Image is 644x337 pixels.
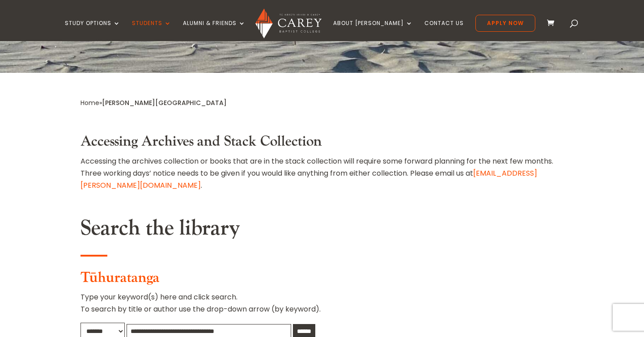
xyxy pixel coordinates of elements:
a: Home [80,98,99,107]
a: Apply Now [475,15,535,32]
a: Study Options [65,20,120,41]
a: Alumni & Friends [183,20,246,41]
p: Accessing the archives collection or books that are in the stack collection will require some for... [80,155,563,192]
span: » [80,98,227,107]
p: Type your keyword(s) here and click search. To search by title or author use the drop-down arrow ... [80,291,563,322]
a: About [PERSON_NAME] [333,20,413,41]
span: [PERSON_NAME][GEOGRAPHIC_DATA] [102,98,227,107]
h3: Tūhuratanga [80,270,563,291]
a: Students [132,20,171,41]
h2: Search the library [80,215,563,246]
img: Carey Baptist College [255,8,321,38]
a: Contact Us [424,20,464,41]
h3: Accessing Archives and Stack Collection [80,133,563,155]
